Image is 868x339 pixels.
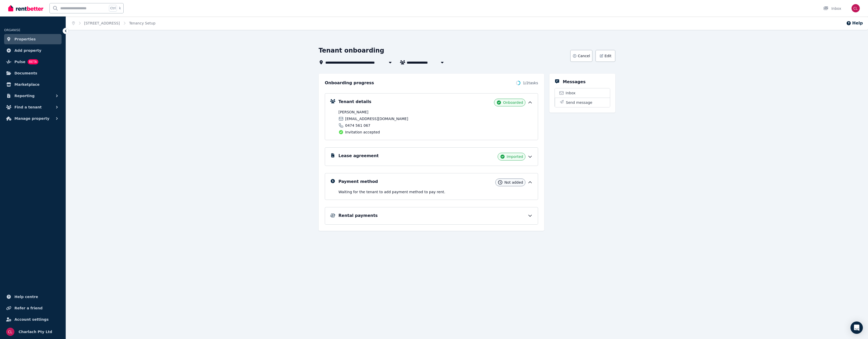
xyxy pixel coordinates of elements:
p: Waiting for the tenant to add payment method to pay rent . [338,189,533,194]
h5: Payment method [338,179,378,185]
a: Help centre [4,292,62,302]
span: Cancel [578,53,590,58]
span: k [119,6,121,10]
span: Properties [14,36,36,42]
span: Tenancy Setup [129,21,155,26]
span: Documents [14,70,37,76]
a: Account settings [4,314,62,325]
span: Not added [504,180,523,185]
span: Add property [14,47,41,54]
span: Inbox [566,90,575,96]
span: Marketplace [14,81,39,88]
span: Manage property [14,115,49,122]
span: BETA [28,59,38,64]
h5: Rental payments [338,213,378,219]
nav: Breadcrumb [66,16,162,30]
h5: Lease agreement [338,153,379,159]
span: ORGANISE [4,28,20,32]
span: Pulse [14,59,25,65]
a: Refer a friend [4,303,62,313]
h2: Onboarding progress [325,80,374,86]
div: Open Intercom Messenger [850,321,863,334]
h5: Tenant details [338,99,371,105]
span: Account settings [14,316,49,323]
button: Manage property [4,113,62,124]
img: Charlach Pty Ltd [6,328,14,336]
button: Edit [595,50,615,62]
a: Properties [4,34,62,44]
button: Find a tenant [4,102,62,112]
span: 1 / 2 tasks [523,80,538,86]
button: Send message [555,98,610,107]
span: Imported [507,154,523,159]
a: Marketplace [4,79,62,90]
span: 0474 561 067 [345,123,370,128]
img: RentBetter [8,4,43,12]
span: Ctrl [109,5,117,12]
button: Reporting [4,91,62,101]
h5: Messages [563,79,585,85]
a: Add property [4,45,62,56]
span: [EMAIL_ADDRESS][DOMAIN_NAME] [345,116,408,121]
span: Onboarded [503,100,523,105]
span: Charlach Pty Ltd [19,329,52,335]
span: Help centre [14,294,38,300]
h1: Tenant onboarding [319,46,384,55]
button: Help [846,20,863,26]
span: Invitation accepted [345,130,380,135]
span: Send message [566,100,592,105]
a: [STREET_ADDRESS] [84,21,120,25]
span: [PERSON_NAME] [338,109,434,115]
a: PulseBETA [4,57,62,67]
img: Charlach Pty Ltd [852,4,860,12]
a: Documents [4,68,62,78]
span: Refer a friend [14,305,42,311]
span: Reporting [14,93,35,99]
div: Inbox [823,6,841,11]
span: Edit [605,53,611,58]
button: Cancel [570,50,592,62]
a: Inbox [555,88,610,98]
span: Find a tenant [14,104,42,110]
img: Rental Payments [330,214,335,217]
